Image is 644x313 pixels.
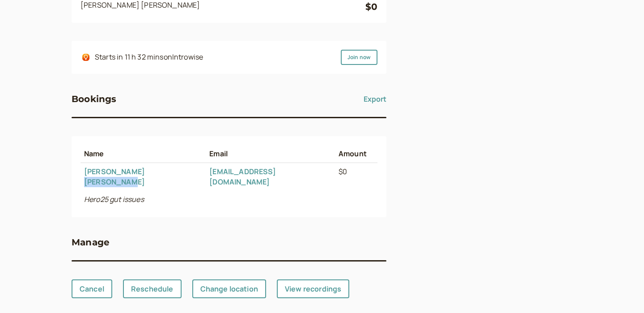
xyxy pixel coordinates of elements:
[95,51,203,63] div: Starts in 11 h 32 mins on
[82,54,89,61] img: integrations-introwise-icon.png
[206,145,335,163] th: Email
[172,52,203,62] span: Introwise
[192,279,266,298] a: Change location
[209,167,275,187] a: [EMAIL_ADDRESS][DOMAIN_NAME]
[72,279,112,298] a: Cancel
[84,167,145,187] a: [PERSON_NAME] [PERSON_NAME]
[123,279,182,298] a: Reschedule
[335,145,370,163] th: Amount
[599,270,644,313] iframe: Chat Widget
[72,235,110,249] h3: Manage
[72,92,117,106] h3: Bookings
[84,194,144,204] i: Hero25 gut issues
[277,279,349,298] a: View recordings
[364,92,386,106] button: Export
[335,163,370,191] td: $0
[80,145,206,163] th: Name
[341,50,377,65] a: Join now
